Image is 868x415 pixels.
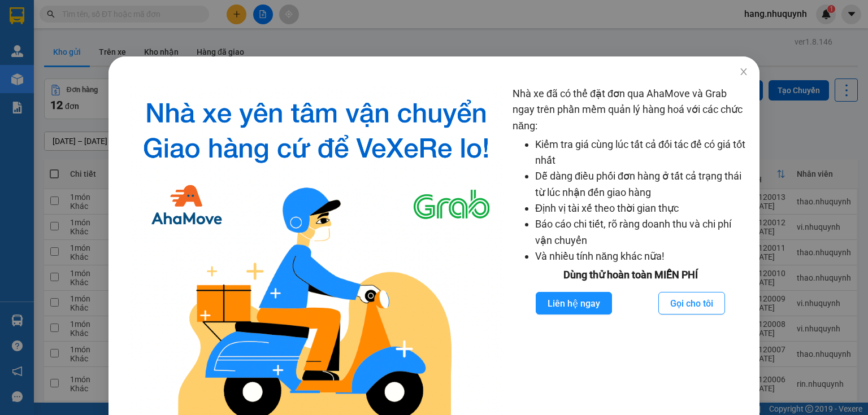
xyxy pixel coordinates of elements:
[535,168,748,200] li: Dễ dàng điều phối đơn hàng ở tất cả trạng thái từ lúc nhận đến giao hàng
[728,56,759,88] button: Close
[535,200,748,216] li: Định vị tài xế theo thời gian thực
[548,296,600,311] span: Liên hệ ngay
[739,67,748,76] span: close
[535,137,748,169] li: Kiểm tra giá cùng lúc tất cả đối tác để có giá tốt nhất
[535,216,748,248] li: Báo cáo chi tiết, rõ ràng doanh thu và chi phí vận chuyển
[535,248,748,264] li: Và nhiều tính năng khác nữa!
[513,267,748,283] div: Dùng thử hoàn toàn MIỄN PHÍ
[670,296,713,311] span: Gọi cho tôi
[658,292,725,314] button: Gọi cho tôi
[536,292,612,314] button: Liên hệ ngay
